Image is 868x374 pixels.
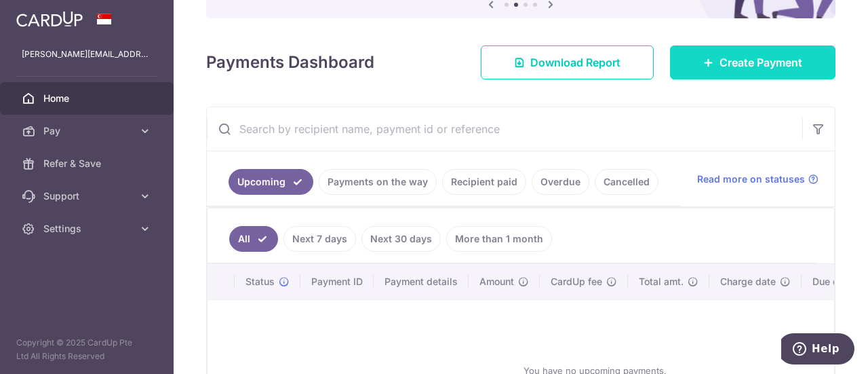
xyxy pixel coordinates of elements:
[697,172,818,186] a: Read more on statuses
[530,54,620,71] span: Download Report
[532,169,589,195] a: Overdue
[22,48,152,61] p: [PERSON_NAME][EMAIL_ADDRESS][DOMAIN_NAME]
[43,92,133,105] span: Home
[374,264,469,299] th: Payment details
[697,172,805,186] span: Read more on statuses
[719,54,802,71] span: Create Payment
[16,11,83,27] img: CardUp
[361,226,441,252] a: Next 30 days
[43,189,133,203] span: Support
[442,169,526,195] a: Recipient paid
[43,222,133,236] span: Settings
[595,169,658,195] a: Cancelled
[639,275,684,288] span: Total amt.
[283,226,356,252] a: Next 7 days
[481,45,654,79] a: Download Report
[446,226,552,252] a: More than 1 month
[781,333,854,367] iframe: Opens a widget where you can find more information
[207,107,802,151] input: Search by recipient name, payment id or reference
[720,275,776,288] span: Charge date
[43,124,133,138] span: Pay
[229,226,278,252] a: All
[245,275,275,288] span: Status
[206,50,374,75] h4: Payments Dashboard
[300,264,374,299] th: Payment ID
[479,275,514,288] span: Amount
[319,169,437,195] a: Payments on the way
[229,169,313,195] a: Upcoming
[812,275,853,288] span: Due date
[551,275,602,288] span: CardUp fee
[670,45,835,79] a: Create Payment
[43,157,133,170] span: Refer & Save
